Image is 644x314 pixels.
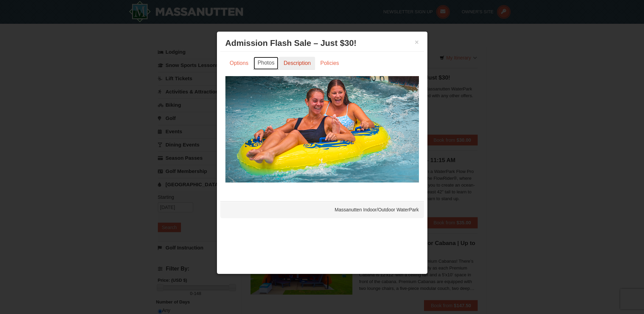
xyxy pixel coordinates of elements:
a: Photos [254,57,279,70]
a: Options [225,57,253,70]
div: Massanutten Indoor/Outdoor WaterPark [220,201,424,218]
img: 6619917-1618-f229f8f2.jpg [225,76,419,182]
a: Policies [316,57,343,70]
button: × [415,39,419,46]
a: Description [279,57,315,70]
h3: Admission Flash Sale – Just $30! [225,38,419,48]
